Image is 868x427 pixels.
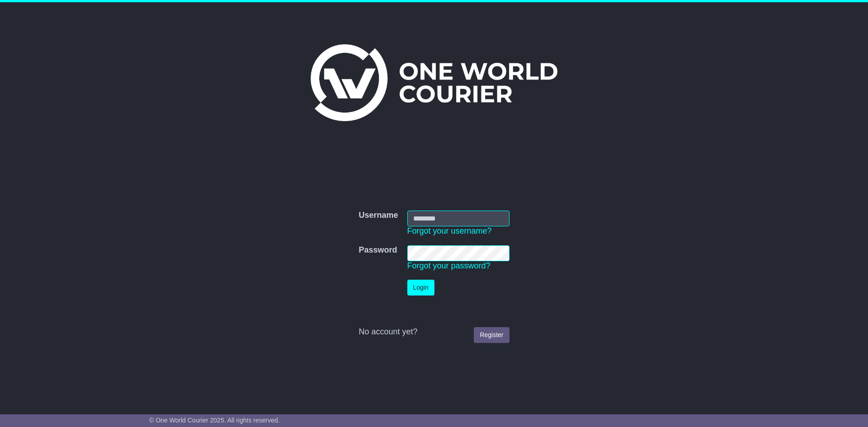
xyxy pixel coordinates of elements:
img: One World [311,44,557,121]
button: Login [407,280,434,296]
a: Forgot your password? [407,261,491,270]
span: © One World Courier 2025. All rights reserved. [149,417,280,424]
label: Username [359,211,398,221]
a: Register [474,327,509,343]
a: Forgot your username? [407,226,492,235]
label: Password [359,245,397,255]
div: No account yet? [359,327,509,337]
